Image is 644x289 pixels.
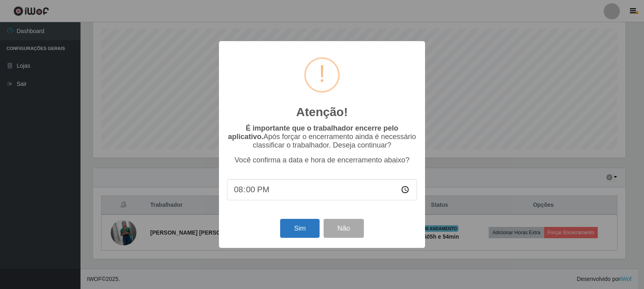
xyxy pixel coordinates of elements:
[227,124,417,150] p: Após forçar o encerramento ainda é necessário classificar o trabalhador. Deseja continuar?
[227,156,417,164] p: Você confirma a data e hora de encerramento abaixo?
[280,219,319,238] button: Sim
[296,105,348,119] h2: Atenção!
[228,124,398,141] b: É importante que o trabalhador encerre pelo aplicativo.
[324,219,363,238] button: Não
